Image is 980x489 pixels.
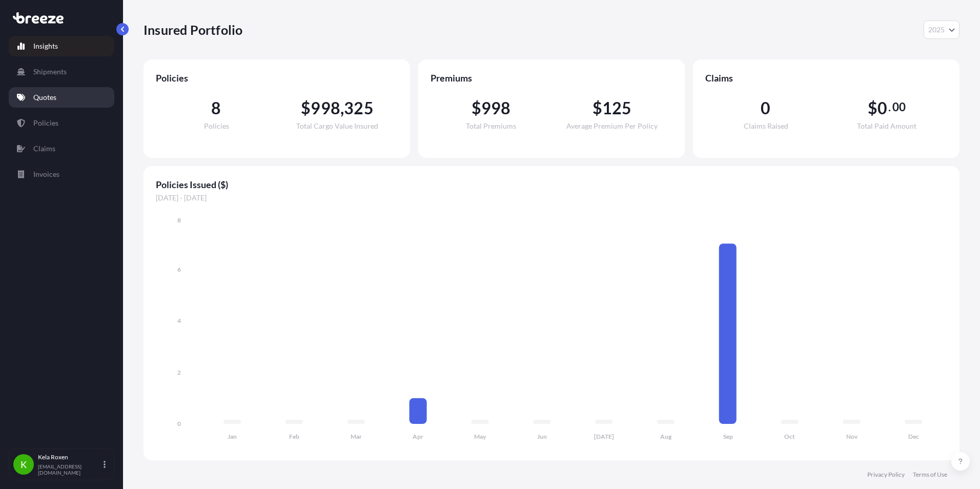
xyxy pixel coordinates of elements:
span: 0 [877,100,887,116]
a: Terms of Use [913,471,947,479]
span: Policies [204,123,229,130]
tspan: Dec [908,433,919,440]
span: 998 [481,100,511,116]
span: 998 [311,100,340,116]
a: Quotes [9,87,114,108]
span: Claims Raised [744,123,788,130]
tspan: 0 [177,420,181,427]
tspan: [DATE] [594,433,614,440]
span: Total Cargo Value Insured [296,123,378,130]
span: Average Premium Per Policy [566,123,658,130]
tspan: 6 [177,266,181,273]
a: Insights [9,36,114,56]
span: Claims [705,72,947,84]
span: $ [593,100,602,116]
p: Quotes [33,92,56,103]
tspan: Jan [228,433,237,440]
span: Total Premiums [466,123,516,130]
tspan: Jun [537,433,547,440]
span: [DATE] - [DATE] [156,193,947,203]
span: Policies Issued ($) [156,178,947,191]
tspan: Sep [723,433,733,440]
a: Privacy Policy [867,471,905,479]
tspan: Feb [289,433,299,440]
button: Year Selector [924,21,959,39]
span: $ [472,100,481,116]
span: . [888,103,891,111]
p: Kela Roxen [38,453,101,461]
p: [EMAIL_ADDRESS][DOMAIN_NAME] [38,463,101,476]
span: 325 [344,100,374,116]
span: 0 [761,100,770,116]
span: 2025 [928,25,945,35]
p: Claims [33,144,55,154]
span: Policies [156,72,398,84]
tspan: 2 [177,369,181,376]
p: Shipments [33,67,67,77]
span: K [21,459,27,470]
tspan: May [474,433,486,440]
tspan: Mar [351,433,362,440]
p: Invoices [33,169,59,179]
tspan: Aug [660,433,672,440]
p: Insured Portfolio [144,22,242,38]
span: 8 [211,100,221,116]
p: Policies [33,118,58,128]
tspan: Apr [413,433,423,440]
a: Invoices [9,164,114,185]
a: Claims [9,138,114,159]
tspan: 8 [177,216,181,224]
span: Premiums [431,72,672,84]
span: , [340,100,344,116]
p: Insights [33,41,58,51]
a: Shipments [9,62,114,82]
span: 125 [602,100,632,116]
a: Policies [9,113,114,133]
span: $ [868,100,877,116]
span: 00 [892,103,906,111]
tspan: Oct [784,433,795,440]
tspan: 4 [177,317,181,324]
span: Total Paid Amount [857,123,916,130]
tspan: Nov [846,433,858,440]
span: $ [301,100,311,116]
